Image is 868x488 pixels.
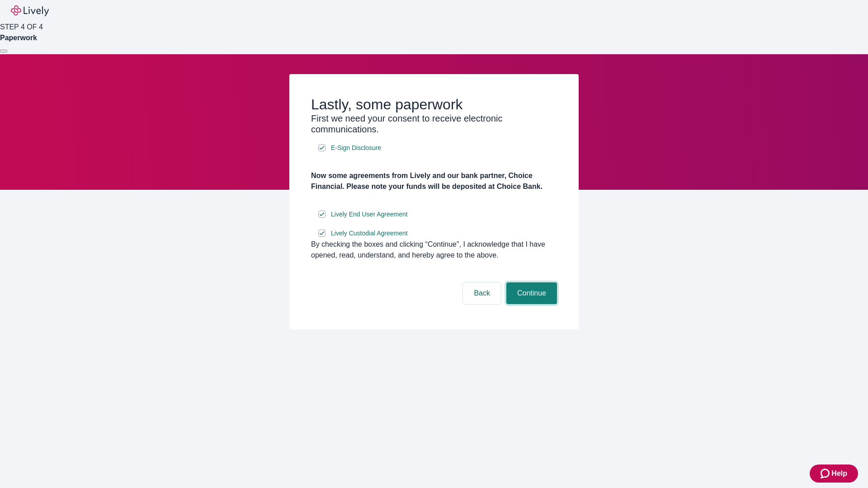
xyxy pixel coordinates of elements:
div: By checking the boxes and clicking “Continue", I acknowledge that I have opened, read, understand... [311,239,557,261]
img: Lively [11,5,49,16]
button: Continue [506,282,557,304]
h2: Lastly, some paperwork [311,96,557,113]
h3: First we need your consent to receive electronic communications. [311,113,557,135]
span: Lively Custodial Agreement [331,229,408,238]
button: Zendesk support iconHelp [810,465,858,483]
a: e-sign disclosure document [329,142,383,154]
a: e-sign disclosure document [329,228,410,239]
a: e-sign disclosure document [329,209,410,220]
span: E-Sign Disclosure [331,143,381,153]
span: Help [831,468,847,479]
svg: Zendesk support icon [821,468,831,479]
h4: Now some agreements from Lively and our bank partner, Choice Financial. Please note your funds wi... [311,170,557,192]
button: Back [463,282,501,304]
span: Lively End User Agreement [331,210,408,219]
